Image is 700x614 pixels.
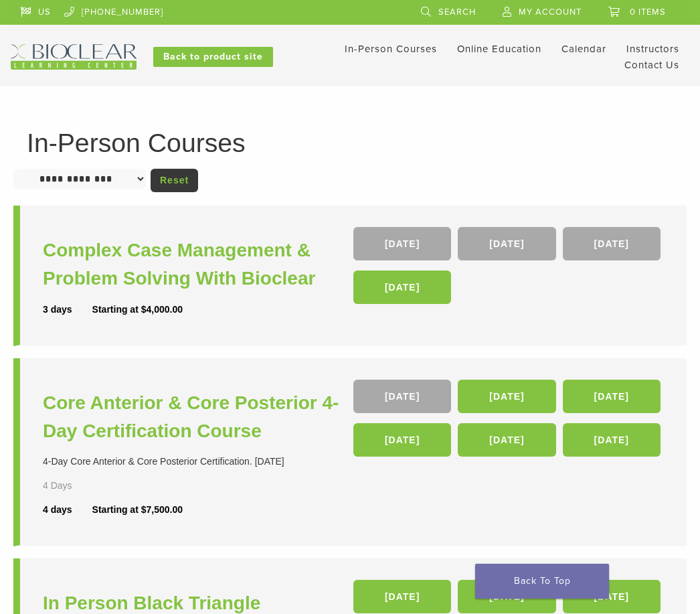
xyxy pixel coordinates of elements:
[353,380,451,413] a: [DATE]
[458,423,555,457] a: [DATE]
[92,303,183,317] div: Starting at $4,000.00
[345,43,437,55] a: In-Person Courses
[92,503,183,517] div: Starting at $7,500.00
[43,303,92,317] div: 3 days
[458,580,555,613] a: [DATE]
[353,227,664,311] div: , , ,
[43,389,353,445] a: Core Anterior & Core Posterior 4-Day Certification Course
[475,564,609,599] a: Back To Top
[43,503,92,517] div: 4 days
[563,423,661,457] a: [DATE]
[626,43,679,55] a: Instructors
[153,47,273,67] a: Back to product site
[353,380,664,463] div: , , , , ,
[353,271,451,304] a: [DATE]
[519,7,582,17] span: My Account
[458,227,555,260] a: [DATE]
[438,7,476,17] span: Search
[563,380,661,413] a: [DATE]
[457,43,541,55] a: Online Education
[43,455,353,469] div: 4-Day Core Anterior & Core Posterior Certification. [DATE]
[353,580,451,613] a: [DATE]
[563,580,661,613] a: [DATE]
[151,169,198,192] a: Reset
[27,130,673,156] h1: In-Person Courses
[11,44,137,70] img: Bioclear
[561,43,606,55] a: Calendar
[353,423,451,457] a: [DATE]
[353,227,451,260] a: [DATE]
[624,59,679,71] a: Contact Us
[43,236,353,293] a: Complex Case Management & Problem Solving With Bioclear
[563,227,661,260] a: [DATE]
[43,479,90,493] div: 4 Days
[630,7,666,17] span: 0 items
[458,380,555,413] a: [DATE]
